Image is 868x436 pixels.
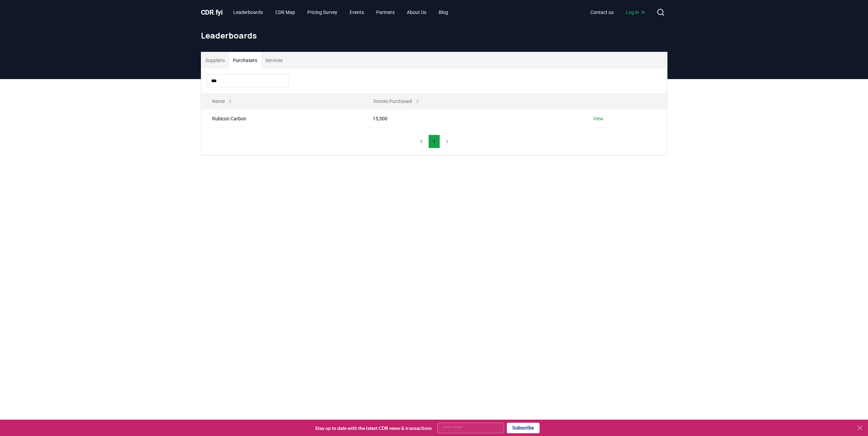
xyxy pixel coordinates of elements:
[585,6,619,18] a: Contact us
[593,115,603,122] a: View
[261,52,287,69] button: Services
[302,6,343,18] a: Pricing Survey
[228,6,268,18] a: Leaderboards
[367,94,426,108] button: Tonnes Purchased
[270,6,300,18] a: CDR Map
[362,109,582,127] td: 15,500
[626,9,646,16] span: Log in
[620,6,651,18] a: Log in
[214,8,216,16] span: .
[229,52,261,69] button: Purchasers
[207,94,238,108] button: Name
[401,6,432,18] a: About Us
[428,135,440,148] button: 1
[201,52,229,69] button: Suppliers
[371,6,400,18] a: Partners
[201,109,362,127] td: Rubicon Carbon
[585,6,651,18] nav: Main
[201,7,223,17] a: CDR.fyi
[201,8,223,16] span: CDR fyi
[433,6,454,18] a: Blog
[228,6,454,18] nav: Main
[201,30,667,41] h1: Leaderboards
[344,6,369,18] a: Events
